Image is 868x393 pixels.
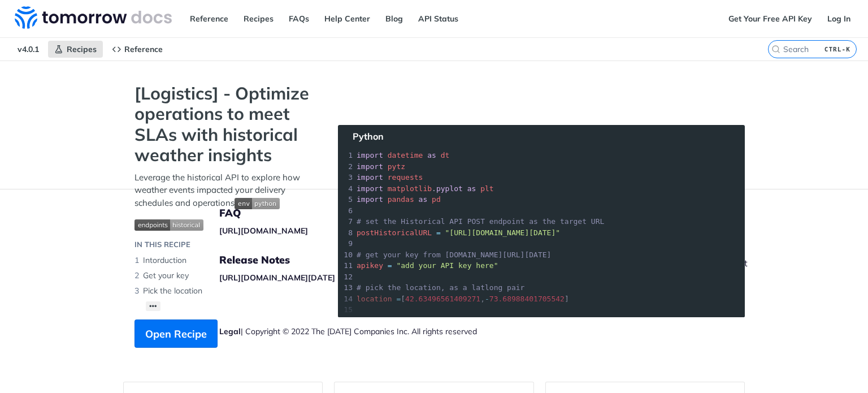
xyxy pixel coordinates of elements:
img: env [235,198,280,209]
button: ••• [146,301,160,311]
a: Get Your Free API Key [722,10,818,27]
button: Open Recipe [134,319,218,348]
span: Recipes [67,44,97,54]
li: Intorduction [134,253,315,268]
img: Tomorrow.io Weather API Docs [15,6,172,29]
span: Expand image [235,197,280,208]
div: IN THIS RECIPE [134,239,190,251]
img: endpoint [134,219,203,231]
li: Get your key [134,268,315,283]
a: Help Center [318,10,376,27]
a: Recipes [48,41,103,58]
span: Expand image [134,218,315,231]
li: Pick the location [134,283,315,299]
svg: Search [771,45,780,54]
a: Blog [379,10,409,27]
a: Log In [821,10,857,27]
a: API Status [412,10,465,27]
span: Open Recipe [145,326,207,342]
kbd: CTRL-K [822,44,853,55]
a: Reference [106,41,169,58]
strong: [Logistics] - Optimize operations to meet SLAs with historical weather insights [134,83,315,166]
span: Reference [124,44,163,54]
a: Recipes [237,10,280,27]
span: v4.0.1 [11,41,45,58]
a: Reference [184,10,235,27]
a: FAQs [283,10,315,27]
p: Leverage the historical API to explore how weather events impacted your delivery schedules and op... [134,171,315,210]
